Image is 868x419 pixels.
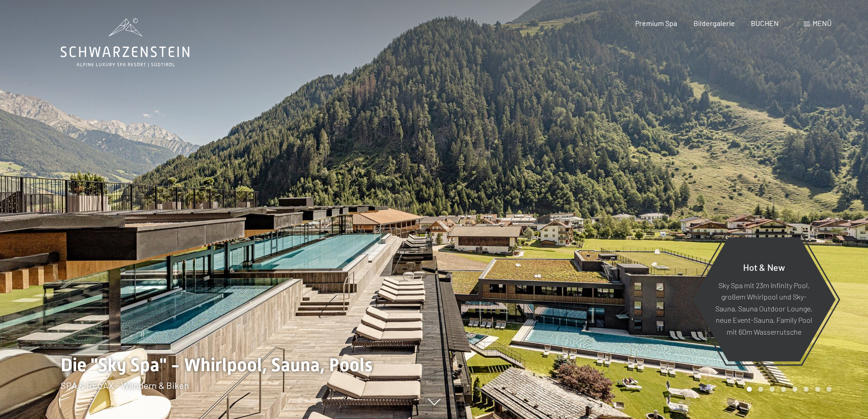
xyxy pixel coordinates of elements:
div: Carousel Page 4 [781,387,786,392]
div: Carousel Page 7 [815,387,820,392]
div: Carousel Page 8 [827,387,832,392]
div: Carousel Page 2 [758,387,763,392]
a: Bildergalerie [693,19,735,27]
span: Menü [812,19,832,27]
a: Premium Spa [635,19,677,27]
div: Carousel Pagination [744,387,832,392]
span: Hot & New [743,261,785,272]
div: Carousel Page 1 (Current Slide) [747,387,752,392]
div: Carousel Page 3 [770,387,775,392]
a: Hot & New Sky Spa mit 23m Infinity Pool, großem Whirlpool und Sky-Sauna, Sauna Outdoor Lounge, ne... [692,237,836,362]
div: Carousel Page 5 [792,387,797,392]
a: BUCHEN [751,19,779,27]
p: Sky Spa mit 23m Infinity Pool, großem Whirlpool und Sky-Sauna, Sauna Outdoor Lounge, neue Event-S... [714,279,813,337]
div: Carousel Page 6 [804,387,809,392]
